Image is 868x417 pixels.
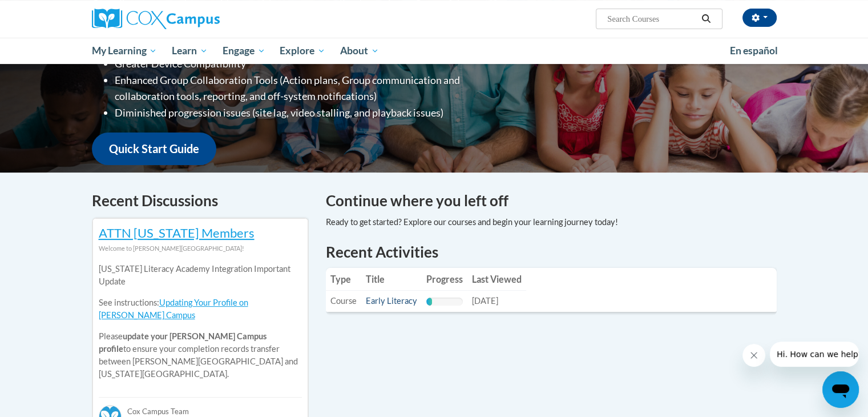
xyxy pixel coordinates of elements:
span: Engage [223,44,265,58]
a: Updating Your Profile on [PERSON_NAME] Campus [99,298,248,320]
span: My Learning [91,44,157,58]
span: Course [330,296,357,306]
span: Hi. How can we help? [7,8,92,17]
a: ATTN [US_STATE] Members [99,225,255,240]
p: See instructions: [99,296,302,322]
th: Progress [422,268,467,291]
div: Please to ensure your completion records transfer between [PERSON_NAME][GEOGRAPHIC_DATA] and [US_... [99,255,302,389]
span: En español [730,45,778,57]
b: update your [PERSON_NAME] Campus profile [99,331,267,354]
div: Main menu [75,38,794,64]
input: Search Courses [606,12,697,26]
th: Last Viewed [467,268,526,291]
iframe: Button to launch messaging window [822,371,859,408]
li: Enhanced Group Collaboration Tools (Action plans, Group communication and collaboration tools, re... [115,72,506,105]
button: Search [697,12,714,26]
a: My Learning [84,38,165,64]
img: Cox Campus [92,9,220,29]
th: Type [326,268,361,291]
iframe: Close message [742,344,765,367]
h4: Recent Discussions [92,190,309,212]
h1: Recent Activities [326,242,777,262]
a: Explore [272,38,333,64]
iframe: Message from company [770,342,859,367]
li: Diminished progression issues (site lag, video stalling, and playback issues) [115,105,506,121]
a: Quick Start Guide [92,133,216,165]
span: About [340,44,379,58]
div: Progress, % [426,298,433,306]
div: Welcome to [PERSON_NAME][GEOGRAPHIC_DATA]! [99,242,302,255]
a: Early Literacy [366,296,417,306]
button: Account Settings [742,9,777,27]
a: About [333,38,386,64]
span: Explore [280,44,325,58]
p: [US_STATE] Literacy Academy Integration Important Update [99,263,302,288]
a: Learn [164,38,215,64]
span: [DATE] [472,296,498,306]
a: En español [722,39,785,63]
h4: Continue where you left off [326,190,777,212]
span: Learn [172,44,208,58]
a: Cox Campus [92,9,309,29]
th: Title [361,268,422,291]
a: Engage [215,38,273,64]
